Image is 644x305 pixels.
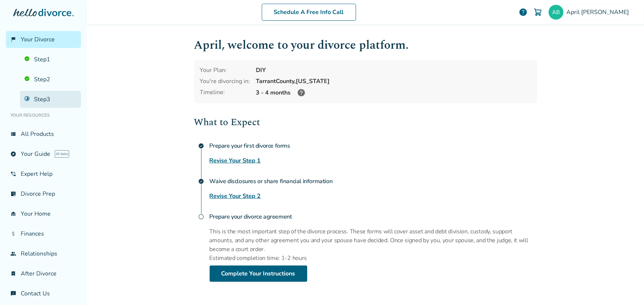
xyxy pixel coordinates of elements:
p: This is the most important step of the divorce process. These forms will cover asset and debt div... [210,227,537,254]
span: check_circle [199,143,204,149]
li: Your Resources [6,108,81,123]
span: garage_home [10,211,16,217]
h4: Prepare your first divorce forms [210,138,537,153]
a: groupRelationships [6,245,81,262]
span: explore [10,151,16,157]
a: Complete Your Instructions [210,265,307,282]
a: Step2 [20,71,81,88]
img: malmomapril@gmail.com [549,5,563,20]
span: April [PERSON_NAME] [566,8,632,16]
span: check_circle [199,178,204,184]
a: phone_in_talkExpert Help [6,165,81,182]
span: AI beta [55,150,69,158]
span: flag_2 [10,37,16,42]
span: group [10,251,16,257]
span: view_list [10,131,16,137]
span: radio_button_unchecked [199,214,204,220]
span: bookmark_check [10,271,16,277]
h4: Waive disclosures or share financial information [210,174,537,189]
a: attach_moneyFinances [6,225,81,242]
span: Your Divorce [21,35,55,44]
h4: Prepare your divorce agreement [210,209,537,224]
a: Step3 [20,91,81,108]
div: Tarrant County, [US_STATE] [256,77,531,85]
span: chat_info [10,291,16,297]
a: Revise Your Step 2 [210,192,261,201]
div: Your Plan: [200,66,250,74]
span: attach_money [10,231,16,237]
a: garage_homeYour Home [6,205,81,222]
div: You're divorcing in: [200,77,250,85]
div: DIY [256,66,531,74]
h2: What to Expect [194,115,537,130]
span: list_alt_check [10,191,16,197]
a: Revise Your Step 1 [210,156,261,165]
h1: April , welcome to your divorce platform. [194,36,537,54]
a: Step1 [20,51,81,68]
a: Schedule A Free Info Call [262,4,356,21]
a: flag_2Your Divorce [6,31,81,48]
a: exploreYour GuideAI beta [6,145,81,162]
div: Timeline: [200,88,250,97]
div: 3 - 4 months [256,88,531,97]
a: list_alt_checkDivorce Prep [6,185,81,202]
a: chat_infoContact Us [6,285,81,302]
a: view_listAll Products [6,126,81,143]
img: Cart [533,8,542,17]
iframe: Chat Widget [607,270,644,305]
a: bookmark_checkAfter Divorce [6,265,81,282]
p: Estimated completion time: 1-2 hours [210,254,537,263]
a: help [519,8,528,17]
span: phone_in_talk [10,171,16,177]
